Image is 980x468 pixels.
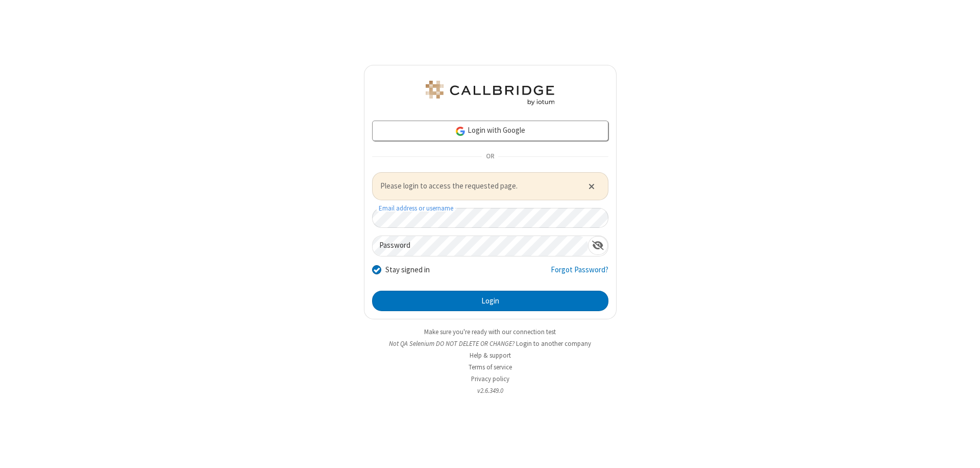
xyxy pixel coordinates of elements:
[588,236,608,255] div: Show password
[364,386,617,395] li: v2.6.349.0
[516,339,591,348] button: Login to another company
[469,363,512,371] a: Terms of service
[364,339,617,348] li: Not QA Selenium DO NOT DELETE OR CHANGE?
[471,375,509,383] a: Privacy policy
[954,441,972,461] iframe: Chat
[373,236,588,256] input: Password
[372,291,608,311] button: Login
[583,178,600,194] button: Close alert
[455,126,466,137] img: google-icon.png
[380,180,576,192] span: Please login to access the requested page.
[385,264,430,276] label: Stay signed in
[424,81,556,105] img: QA Selenium DO NOT DELETE OR CHANGE
[551,264,608,284] a: Forgot Password?
[470,351,511,360] a: Help & support
[372,121,608,141] a: Login with Google
[424,327,556,336] a: Make sure you're ready with our connection test
[482,150,498,164] span: OR
[372,208,608,228] input: Email address or username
